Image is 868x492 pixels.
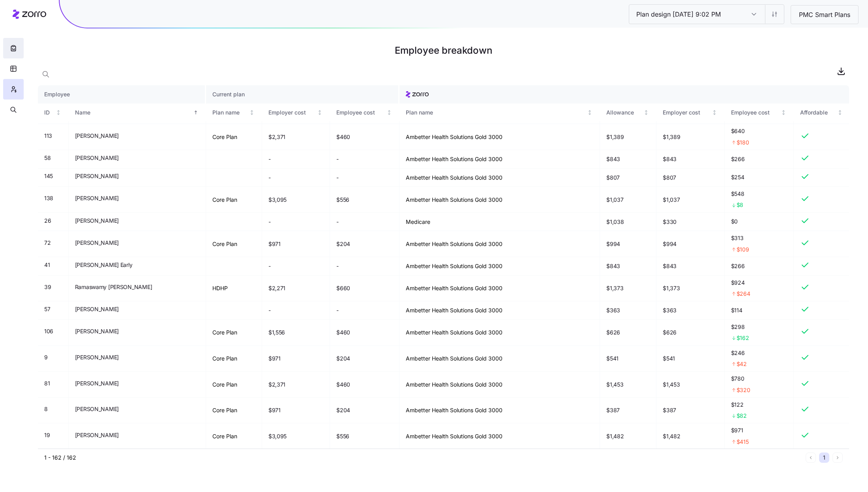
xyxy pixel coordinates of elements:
[663,306,677,314] span: $363
[737,290,750,298] span: $264
[399,150,600,169] td: Ambetter Health Solutions Gold 3000
[663,432,680,440] span: $1,482
[663,108,710,117] div: Employer cost
[69,103,206,122] th: NameSorted ascending
[725,103,794,122] th: Employee costNot sorted
[206,346,262,372] td: Core Plan
[606,406,620,414] span: $387
[330,103,399,122] th: Employee costNot sorted
[731,262,787,270] span: $266
[794,103,849,122] th: AffordableNot sorted
[75,194,119,202] span: [PERSON_NAME]
[819,453,829,463] button: 1
[765,5,784,24] button: Settings
[606,284,623,292] span: $1,373
[268,240,281,248] span: $971
[731,108,780,117] div: Employee cost
[336,218,339,226] span: -
[44,154,51,162] span: 58
[399,213,600,231] td: Medicare
[206,372,262,398] td: Core Plan
[336,108,385,117] div: Employee cost
[663,133,680,141] span: $1,389
[399,187,600,213] td: Ambetter Health Solutions Gold 3000
[731,426,787,434] span: $971
[44,327,53,335] span: 106
[731,349,787,357] span: $246
[606,218,624,226] span: $1,038
[606,262,620,270] span: $843
[731,306,787,314] span: $114
[663,218,677,226] span: $330
[75,305,119,313] span: [PERSON_NAME]
[44,239,51,247] span: 72
[606,355,619,362] span: $541
[268,306,271,314] span: -
[75,283,152,291] span: Ramaswamy [PERSON_NAME]
[600,103,656,122] th: AllowanceNot sorted
[336,306,339,314] span: -
[38,85,206,103] th: Employee
[75,405,119,413] span: [PERSON_NAME]
[44,194,53,202] span: 138
[317,110,322,115] div: Not sorted
[336,196,349,204] span: $556
[75,261,133,269] span: [PERSON_NAME] Early
[606,133,624,141] span: $1,389
[737,201,743,209] span: $8
[268,406,281,414] span: $971
[663,284,680,292] span: $1,373
[44,217,51,225] span: 26
[268,262,271,270] span: -
[75,108,192,117] div: Name
[737,412,747,420] span: $82
[656,103,724,122] th: Employer costNot sorted
[336,133,350,141] span: $460
[663,262,677,270] span: $843
[606,174,620,182] span: $807
[336,174,339,182] span: -
[663,240,677,248] span: $994
[406,108,586,117] div: Plan name
[44,431,50,439] span: 19
[399,231,600,257] td: Ambetter Health Solutions Gold 3000
[731,127,787,135] span: $640
[606,155,620,163] span: $843
[268,196,287,204] span: $3,095
[399,320,600,346] td: Ambetter Health Solutions Gold 3000
[663,196,680,204] span: $1,037
[212,108,247,117] div: Plan name
[663,155,677,163] span: $843
[44,405,48,413] span: 8
[44,172,53,180] span: 145
[399,301,600,320] td: Ambetter Health Solutions Gold 3000
[268,284,285,292] span: $2,271
[737,139,749,146] span: $180
[663,329,677,336] span: $626
[268,133,285,141] span: $2,371
[399,423,600,449] td: Ambetter Health Solutions Gold 3000
[731,190,787,198] span: $548
[206,124,262,150] td: Core Plan
[206,85,399,103] th: Current plan
[731,279,787,287] span: $924
[731,173,787,181] span: $254
[206,231,262,257] td: Core Plan
[75,239,119,247] span: [PERSON_NAME]
[268,432,287,440] span: $3,095
[399,103,600,122] th: Plan nameNot sorted
[606,329,620,336] span: $626
[731,375,787,383] span: $780
[737,246,749,254] span: $109
[806,453,816,463] button: Previous page
[268,174,271,182] span: -
[56,110,61,115] div: Not sorted
[44,261,50,269] span: 41
[268,155,271,163] span: -
[193,110,199,115] div: Sorted ascending
[268,381,285,389] span: $2,371
[643,110,649,115] div: Not sorted
[606,306,620,314] span: $363
[399,124,600,150] td: Ambetter Health Solutions Gold 3000
[75,154,119,162] span: [PERSON_NAME]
